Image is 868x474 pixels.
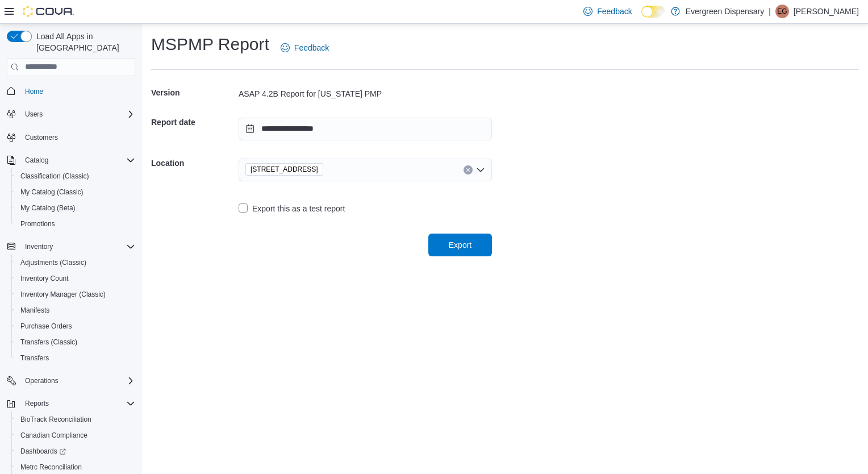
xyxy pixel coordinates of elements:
span: Adjustments (Classic) [20,258,86,267]
span: Inventory Count [16,272,135,285]
button: Inventory [20,240,57,253]
div: Enos Gee [775,5,789,18]
button: Users [2,106,140,122]
span: Manifests [16,303,135,317]
button: Classification (Classic) [11,168,140,184]
span: Inventory Manager (Classic) [16,288,135,301]
a: My Catalog (Classic) [16,185,88,199]
span: Metrc Reconciliation [20,463,82,472]
span: Inventory Count [20,274,69,283]
span: Transfers (Classic) [16,335,135,349]
span: Dashboards [20,447,66,456]
h1: MSPMP Report [151,33,269,56]
button: Inventory Manager (Classic) [11,286,140,302]
span: [STREET_ADDRESS] [251,164,318,175]
span: My Catalog (Beta) [20,203,76,213]
a: Promotions [16,217,60,231]
input: Press the down key to open a popover containing a calendar. [239,118,492,140]
span: Manifests [20,306,49,315]
span: Purchase Orders [16,319,135,333]
span: Transfers [20,354,49,363]
span: Catalog [25,156,48,165]
span: Home [25,87,43,96]
a: BioTrack Reconciliation [16,413,96,426]
button: Users [20,107,47,121]
span: Operations [20,374,135,388]
span: My Catalog (Classic) [16,185,135,199]
span: Feedback [294,42,329,53]
button: Catalog [2,152,140,168]
span: Export [449,239,471,251]
span: BioTrack Reconciliation [20,415,91,424]
span: Feedback [597,6,632,17]
a: Inventory Manager (Classic) [16,288,110,301]
a: Dashboards [11,443,140,459]
button: Manifests [11,302,140,318]
button: My Catalog (Classic) [11,184,140,200]
span: Users [25,110,43,119]
span: Promotions [20,219,55,228]
label: Export this as a test report [239,202,345,215]
span: Promotions [16,217,135,231]
a: Adjustments (Classic) [16,256,91,269]
p: | [769,5,771,18]
button: Customers [2,129,140,145]
span: Classification (Classic) [20,172,89,181]
span: Home [20,84,135,98]
span: Catalog [20,153,135,167]
button: Open list of options [476,165,485,174]
button: Reports [2,396,140,411]
button: Reports [20,397,53,410]
a: Home [20,85,48,98]
button: My Catalog (Beta) [11,200,140,216]
h5: Report date [151,111,236,134]
span: Dark Mode [641,18,642,18]
span: Load All Apps in [GEOGRAPHIC_DATA] [32,31,135,53]
span: Inventory [20,240,135,253]
span: Operations [25,376,59,385]
p: [PERSON_NAME] [794,5,859,18]
span: Inventory Manager (Classic) [20,290,106,299]
span: Customers [25,133,58,142]
button: Clear input [464,165,473,174]
span: Inventory [25,242,53,251]
span: Customers [20,130,135,144]
input: Accessible screen reader label [328,163,329,177]
button: Inventory Count [11,271,140,286]
a: Transfers [16,351,53,365]
a: Dashboards [16,444,70,458]
h5: Version [151,81,236,104]
p: Evergreen Dispensary [686,5,765,18]
span: Dashboards [16,444,135,458]
a: Metrc Reconciliation [16,460,86,474]
div: ASAP 4.2B Report for [US_STATE] PMP [239,88,492,99]
a: Classification (Classic) [16,169,94,183]
button: BioTrack Reconciliation [11,411,140,427]
span: Purchase Orders [20,322,72,331]
span: EG [777,5,787,18]
span: Metrc Reconciliation [16,460,135,474]
button: Purchase Orders [11,318,140,334]
img: Cova [23,6,74,17]
a: Canadian Compliance [16,429,92,442]
button: Transfers [11,350,140,366]
a: My Catalog (Beta) [16,201,80,215]
span: Transfers [16,351,135,365]
a: Customers [20,131,62,144]
button: Catalog [20,153,53,167]
input: Dark Mode [641,6,665,18]
a: Feedback [276,36,333,59]
span: Classification (Classic) [16,169,135,183]
span: Adjustments (Classic) [16,256,135,269]
button: Canadian Compliance [11,427,140,443]
button: Adjustments (Classic) [11,255,140,271]
span: Canadian Compliance [16,429,135,442]
span: Reports [25,399,49,408]
a: Transfers (Classic) [16,335,82,349]
span: My Catalog (Beta) [16,201,135,215]
a: Manifests [16,303,54,317]
a: Inventory Count [16,272,73,285]
button: Export [428,234,492,256]
span: BioTrack Reconciliation [16,413,135,426]
a: Purchase Orders [16,319,77,333]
